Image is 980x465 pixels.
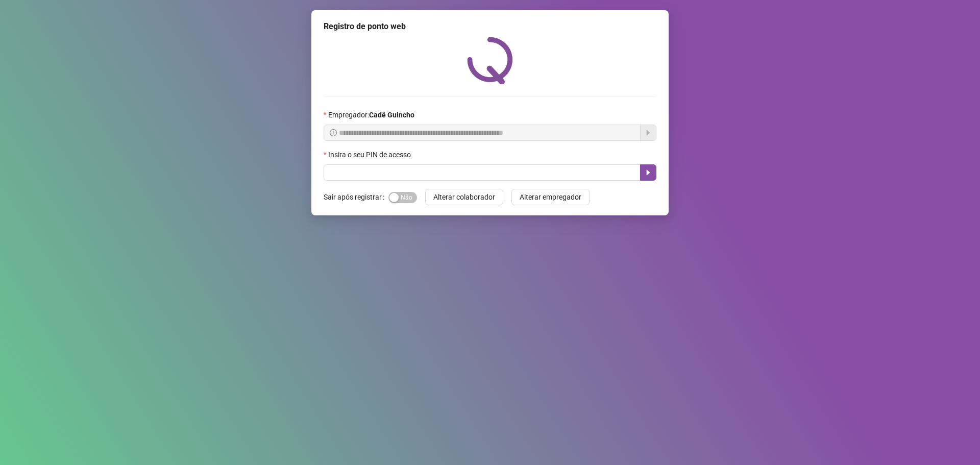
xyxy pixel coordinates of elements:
[520,191,581,203] span: Alterar empregador
[324,149,418,160] label: Insira o seu PIN de acesso
[330,129,337,136] span: info-circle
[644,168,652,177] span: caret-right
[511,189,590,205] button: Alterar empregador
[467,37,513,84] img: QRPoint
[324,189,388,205] label: Sair após registrar
[328,109,414,120] span: Empregador :
[369,111,414,119] strong: Cadê Guincho
[433,191,495,203] span: Alterar colaborador
[324,20,656,33] div: Registro de ponto web
[425,189,503,205] button: Alterar colaborador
